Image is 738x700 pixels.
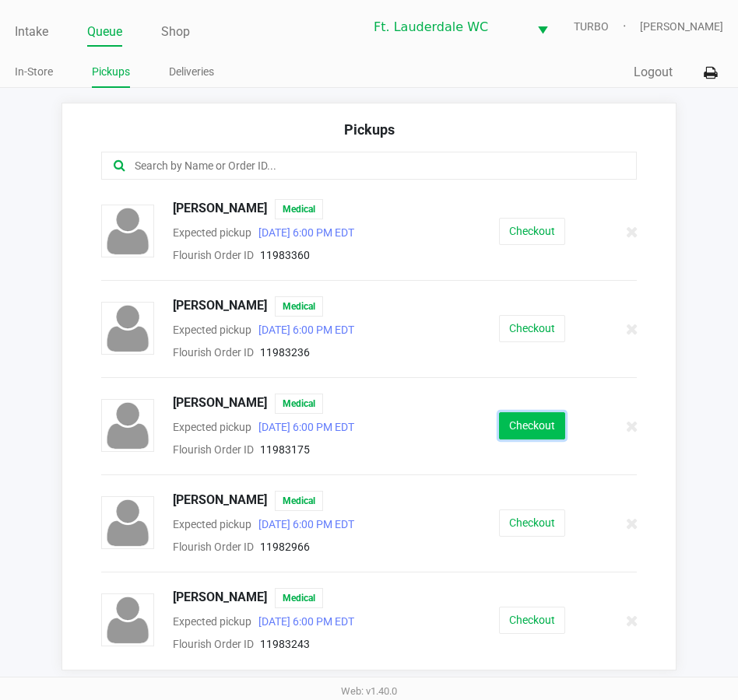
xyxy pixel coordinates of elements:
span: Medical [275,296,323,317]
button: Checkout [499,315,565,342]
span: Flourish Order ID [173,638,254,650]
span: 11983243 [260,638,310,650]
button: Checkout [499,509,565,537]
button: Checkout [499,607,565,634]
input: Search by Name or Order ID... [133,157,592,175]
span: Ft. Lauderdale WC [374,18,518,37]
span: TURBO [574,19,640,35]
a: In-Store [15,62,53,82]
span: Expected pickup [173,324,251,336]
span: [DATE] 6:00 PM EDT [251,615,354,628]
span: 11983236 [260,346,310,359]
span: [PERSON_NAME] [640,19,723,35]
a: Intake [15,21,48,43]
span: Medical [275,491,323,511]
button: Logout [634,63,673,82]
span: [DATE] 6:00 PM EDT [251,421,354,433]
span: Flourish Order ID [173,541,254,553]
span: Expected pickup [173,518,251,530]
span: Expected pickup [173,615,251,628]
span: 11983175 [260,443,310,456]
span: [PERSON_NAME] [173,199,267,219]
span: [PERSON_NAME] [173,296,267,317]
span: [PERSON_NAME] [173,394,267,414]
button: Checkout [499,218,565,245]
span: Expected pickup [173,226,251,239]
span: Web: v1.40.0 [341,685,397,697]
span: 11982966 [260,541,310,553]
a: Queue [87,21,122,43]
span: Expected pickup [173,421,251,433]
span: Pickups [344,121,395,138]
a: Shop [161,21,190,43]
span: Flourish Order ID [173,346,254,359]
a: Deliveries [169,62,214,82]
span: Flourish Order ID [173,443,254,456]
span: [PERSON_NAME] [173,491,267,511]
span: Flourish Order ID [173,249,254,261]
span: Medical [275,588,323,608]
span: [PERSON_NAME] [173,588,267,608]
a: Pickups [92,62,130,82]
span: 11983360 [260,249,310,261]
span: Medical [275,394,323,414]
span: [DATE] 6:00 PM EDT [251,518,354,530]
span: [DATE] 6:00 PM EDT [251,226,354,239]
button: Checkout [499,412,565,439]
span: [DATE] 6:00 PM EDT [251,324,354,336]
span: Medical [275,199,323,219]
button: Select [528,9,557,45]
